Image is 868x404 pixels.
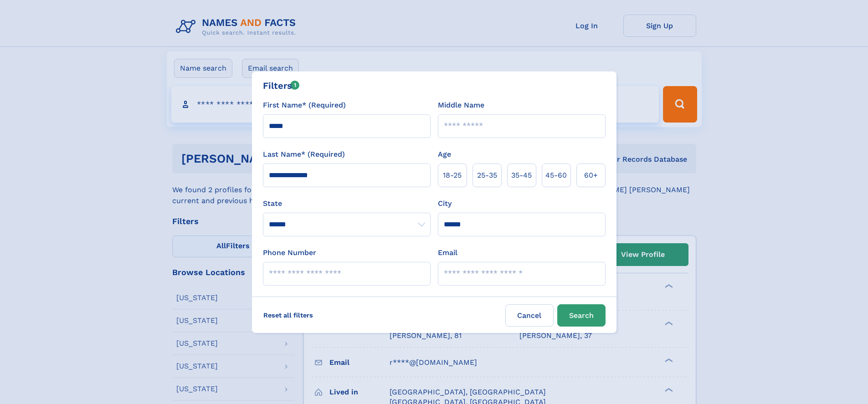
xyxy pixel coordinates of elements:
label: City [438,198,452,209]
span: 60+ [584,170,598,181]
span: 45‑60 [545,170,567,181]
span: 35‑45 [511,170,532,181]
label: Email [438,247,457,258]
label: Phone Number [263,247,316,258]
label: State [263,198,431,209]
label: First Name* (Required) [263,100,346,111]
span: 18‑25 [443,170,462,181]
label: Last Name* (Required) [263,149,345,160]
button: Search [557,304,606,327]
div: Filters [263,79,300,92]
label: Age [438,149,451,160]
label: Reset all filters [257,304,319,326]
label: Cancel [505,304,554,327]
span: 25‑35 [477,170,497,181]
label: Middle Name [438,100,484,111]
